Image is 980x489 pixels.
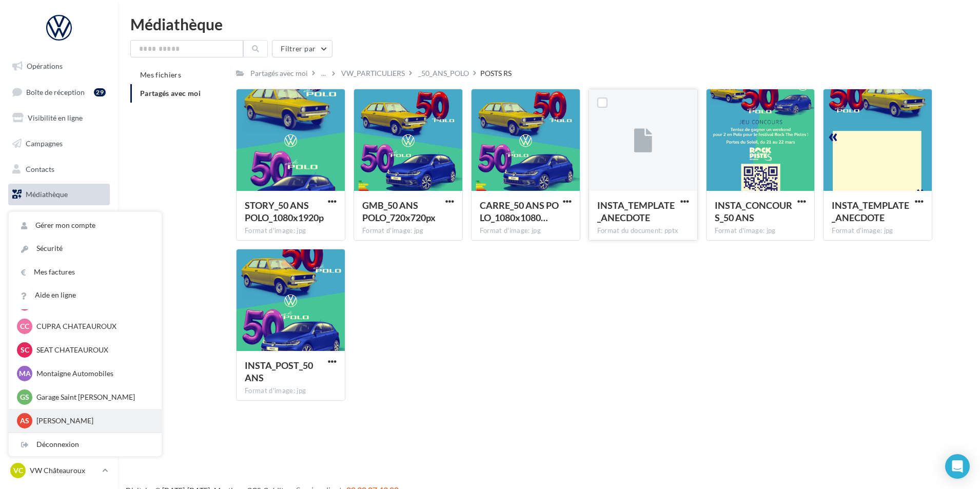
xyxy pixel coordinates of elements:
span: GMB_50 ANS POLO_720x720px [362,200,436,223]
div: Format du document: pptx [597,226,689,236]
span: INSTA_POST_50 ANS [245,360,313,383]
span: Visibilité en ligne [28,113,83,122]
a: Campagnes [6,133,112,154]
span: SC [21,345,29,355]
a: Opérations [6,55,112,77]
div: POSTS RS [480,68,512,79]
span: CC [20,321,29,331]
span: VC [13,465,23,476]
p: VW Châteauroux [30,465,98,476]
span: Partagés avec moi [140,89,201,97]
span: GS [20,392,29,402]
span: Mes fichiers [140,70,181,79]
div: Format d'image: jpg [245,386,337,396]
p: SEAT CHATEAUROUX [36,345,149,355]
span: Contacts [26,164,54,173]
div: 29 [94,88,106,96]
a: Sécurité [9,237,162,260]
span: STORY_50 ANS POLO_1080x1920p [245,200,324,223]
div: Open Intercom Messenger [945,454,970,479]
div: Partagés avec moi [250,68,308,79]
span: CARRE_50 ANS POLO_1080x1080px [480,200,559,223]
a: PLV et print personnalisable [6,235,112,265]
div: Format d'image: jpg [715,226,807,236]
a: Contacts [6,159,112,180]
a: Mes factures [9,261,162,284]
div: Format d'image: jpg [245,226,337,236]
span: INSTA_TEMPLATE_ANECDOTE [597,200,675,223]
a: Boîte de réception29 [6,81,112,103]
a: Visibilité en ligne [6,107,112,129]
span: AS [20,416,29,426]
a: Médiathèque [6,184,112,205]
p: [PERSON_NAME] [36,416,149,426]
span: Opérations [27,62,63,70]
a: Campagnes DataOnDemand [6,269,112,299]
div: _50_ANS_POLO [418,68,469,79]
a: VC VW Châteauroux [8,461,110,480]
button: Filtrer par [272,40,332,57]
span: INSTA_CONCOURS_50 ANS [715,200,792,223]
p: CUPRA CHATEAUROUX [36,321,149,331]
div: Déconnexion [9,433,162,456]
div: Médiathèque [130,16,968,32]
div: Format d'image: jpg [362,226,454,236]
span: MA [19,368,31,379]
span: Campagnes [26,139,63,148]
div: VW_PARTICULIERS [341,68,405,79]
span: Médiathèque [26,190,68,199]
p: Montaigne Automobiles [36,368,149,379]
a: Calendrier [6,209,112,231]
span: INSTA_TEMPLATE_ANECDOTE [832,200,909,223]
div: Format d'image: jpg [832,226,924,236]
p: Garage Saint [PERSON_NAME] [36,392,149,402]
div: Format d'image: jpg [480,226,572,236]
a: Aide en ligne [9,284,162,307]
a: Gérer mon compte [9,214,162,237]
span: Boîte de réception [26,87,85,96]
div: ... [319,66,328,81]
